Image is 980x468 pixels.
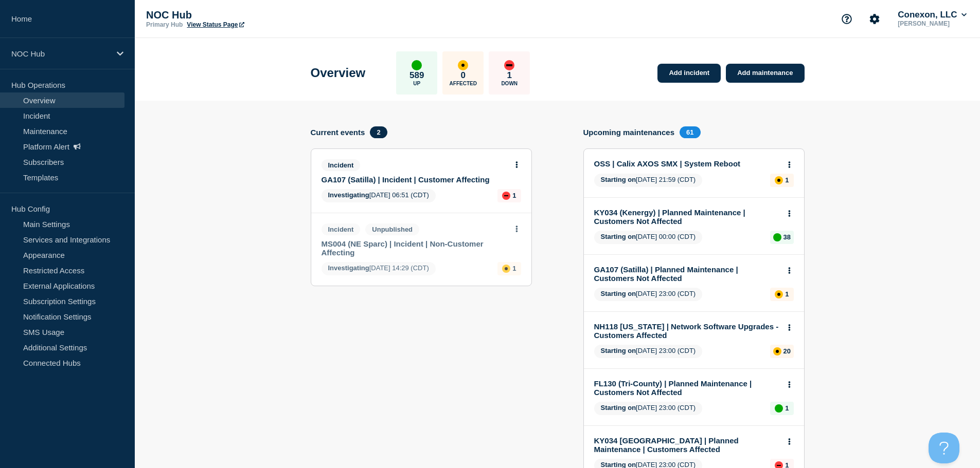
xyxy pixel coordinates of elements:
[601,176,636,183] span: Starting on
[594,345,703,358] span: [DATE] 23:00 (CDT)
[594,402,703,415] span: [DATE] 23:00 (CDT)
[783,347,791,355] p: 20
[594,174,703,187] span: [DATE] 21:59 (CDT)
[409,70,424,81] p: 589
[322,175,507,184] a: GA107 (Satilla) | Incident | Customer Affecting
[512,265,516,272] p: 1
[322,189,436,202] span: [DATE] 06:51 (CDT)
[785,404,789,412] p: 1
[311,66,366,80] h1: Overview
[501,81,518,86] p: Down
[896,20,969,27] p: [PERSON_NAME]
[601,347,636,354] span: Starting on
[836,8,858,30] button: Support
[864,8,885,30] button: Account settings
[594,436,780,454] a: KY034 [GEOGRAPHIC_DATA] | Planned Maintenance | Customers Affected
[461,70,466,81] p: 0
[601,233,636,240] span: Starting on
[775,290,783,298] div: affected
[311,128,365,137] h4: Current events
[783,233,791,241] p: 38
[413,81,420,86] p: Up
[450,81,477,86] p: Affected
[11,49,110,58] p: NOC Hub
[594,288,703,301] span: [DATE] 23:00 (CDT)
[601,404,636,411] span: Starting on
[594,265,780,283] a: GA107 (Satilla) | Planned Maintenance | Customers Not Affected
[929,433,959,463] iframe: Help Scout Beacon - Open
[594,159,780,168] a: OSS | Calix AXOS SMX | System Reboot
[146,9,352,21] p: NOC Hub
[657,64,721,83] a: Add incident
[412,60,422,70] div: up
[601,290,636,297] span: Starting on
[507,70,512,81] p: 1
[594,322,780,340] a: NH118 [US_STATE] | Network Software Upgrades - Customers Affected
[775,176,783,184] div: affected
[896,10,969,20] button: Conexon, LLC
[322,223,361,235] span: Incident
[785,290,789,298] p: 1
[594,379,780,397] a: FL130 (Tri-County) | Planned Maintenance | Customers Not Affected
[594,208,780,226] a: KY034 (Kenergy) | Planned Maintenance | Customers Not Affected
[512,192,516,199] p: 1
[773,233,781,241] div: up
[680,126,700,138] span: 61
[502,192,510,200] div: down
[146,21,183,28] p: Primary Hub
[187,21,244,28] a: View Status Page
[785,176,789,184] p: 1
[775,404,783,413] div: up
[726,64,804,83] a: Add maintenance
[322,159,361,171] span: Incident
[504,60,514,70] div: down
[370,126,387,138] span: 2
[502,265,510,273] div: affected
[583,128,675,137] h4: Upcoming maintenances
[328,264,369,272] span: Investigating
[773,347,781,355] div: affected
[322,262,436,275] span: [DATE] 14:29 (CDT)
[322,239,507,257] a: MS004 (NE Sparc) | Incident | Non-Customer Affecting
[365,223,419,235] span: Unpublished
[458,60,468,70] div: affected
[328,191,369,199] span: Investigating
[594,231,703,244] span: [DATE] 00:00 (CDT)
